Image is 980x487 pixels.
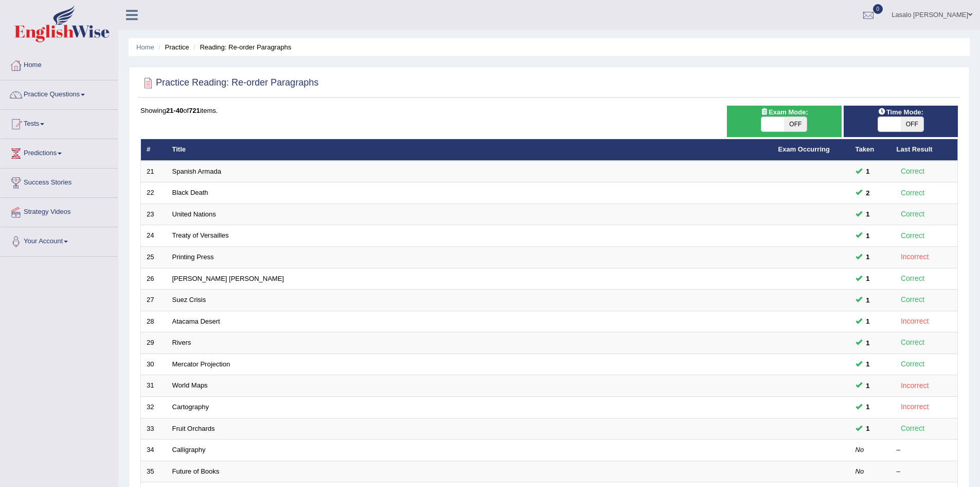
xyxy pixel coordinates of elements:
a: United Nations [172,210,216,218]
td: 21 [141,161,167,182]
a: Spanish Armada [172,167,221,175]
a: World Maps [172,381,208,389]
th: Last Result [891,139,958,161]
div: Correct [897,208,929,220]
span: Exam Mode: [756,107,812,117]
span: You can still take this question [862,338,874,348]
span: You can still take this question [862,230,874,241]
span: You can still take this question [862,423,874,434]
div: Incorrect [897,401,933,413]
a: Treaty of Versailles [172,231,229,239]
span: You can still take this question [862,251,874,262]
div: Correct [897,294,929,306]
a: Home [1,51,118,77]
td: 33 [141,418,167,440]
a: Strategy Videos [1,198,118,224]
td: 23 [141,204,167,225]
span: OFF [901,117,923,131]
td: 31 [141,375,167,397]
div: Showing of items. [140,106,958,115]
a: Exam Occurring [778,145,830,153]
a: Suez Crisis [172,296,206,304]
span: You can still take this question [862,401,874,412]
a: Printing Press [172,253,214,261]
th: # [141,139,167,161]
div: Correct [897,358,929,370]
span: You can still take this question [862,166,874,177]
td: 27 [141,290,167,311]
a: Home [136,43,154,51]
span: 0 [873,4,883,14]
div: Incorrect [897,315,933,327]
a: Future of Books [172,467,220,475]
a: Tests [1,110,118,136]
a: Predictions [1,139,118,165]
div: Correct [897,230,929,242]
div: Correct [897,423,929,434]
div: Correct [897,337,929,348]
td: 24 [141,225,167,247]
div: – [897,445,952,455]
th: Taken [850,139,891,161]
span: You can still take this question [862,316,874,327]
th: Title [167,139,773,161]
td: 35 [141,461,167,482]
span: You can still take this question [862,295,874,306]
b: 21-40 [166,107,183,114]
td: 28 [141,311,167,332]
a: Atacama Desert [172,317,220,325]
span: You can still take this question [862,188,874,198]
a: Rivers [172,339,191,346]
td: 25 [141,247,167,268]
span: You can still take this question [862,209,874,220]
td: 30 [141,354,167,375]
a: Practice Questions [1,80,118,106]
li: Practice [156,42,189,52]
a: Black Death [172,189,208,196]
a: Calligraphy [172,446,206,454]
b: 721 [189,107,200,114]
a: Fruit Orchards [172,425,215,432]
li: Reading: Re-order Paragraphs [191,42,291,52]
div: Correct [897,187,929,199]
a: Success Stories [1,169,118,194]
td: 32 [141,396,167,418]
td: 34 [141,440,167,461]
div: – [897,467,952,477]
div: Incorrect [897,380,933,392]
span: You can still take this question [862,273,874,284]
div: Incorrect [897,251,933,263]
em: No [856,446,864,454]
div: Show exams occurring in exams [727,106,841,137]
div: Correct [897,273,929,284]
span: Time Mode: [874,107,928,117]
em: No [856,467,864,475]
div: Correct [897,165,929,177]
td: 26 [141,268,167,290]
span: You can still take this question [862,380,874,391]
td: 22 [141,182,167,204]
td: 29 [141,332,167,354]
a: Cartography [172,403,209,411]
span: OFF [784,117,807,131]
a: [PERSON_NAME] [PERSON_NAME] [172,275,284,282]
a: Mercator Projection [172,360,230,368]
a: Your Account [1,227,118,253]
span: You can still take this question [862,359,874,370]
h2: Practice Reading: Re-order Paragraphs [140,75,318,91]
